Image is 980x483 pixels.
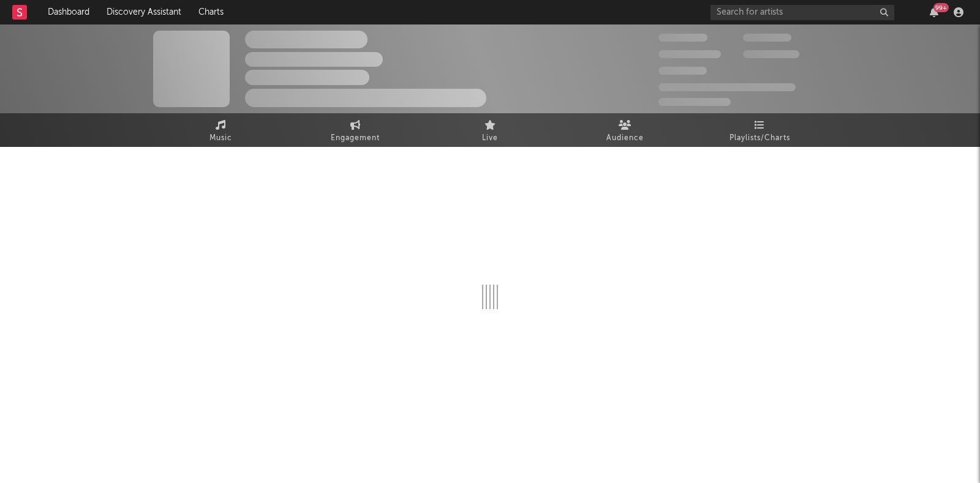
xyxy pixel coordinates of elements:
[153,113,288,147] a: Music
[557,113,692,147] a: Audience
[692,113,827,147] a: Playlists/Charts
[933,3,949,12] div: 99 +
[729,131,790,146] span: Playlists/Charts
[423,113,557,147] a: Live
[209,131,232,146] span: Music
[710,5,894,20] input: Search for artists
[658,83,796,91] span: 50,000,000 Monthly Listeners
[658,50,721,58] span: 50,000,000
[930,7,938,17] button: 99+
[658,34,707,42] span: 300,000
[606,131,644,146] span: Audience
[743,50,799,58] span: 1,000,000
[743,34,791,42] span: 100,000
[288,113,423,147] a: Engagement
[658,98,731,106] span: Jump Score: 85.0
[331,131,380,146] span: Engagement
[658,67,707,75] span: 100,000
[482,131,498,146] span: Live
